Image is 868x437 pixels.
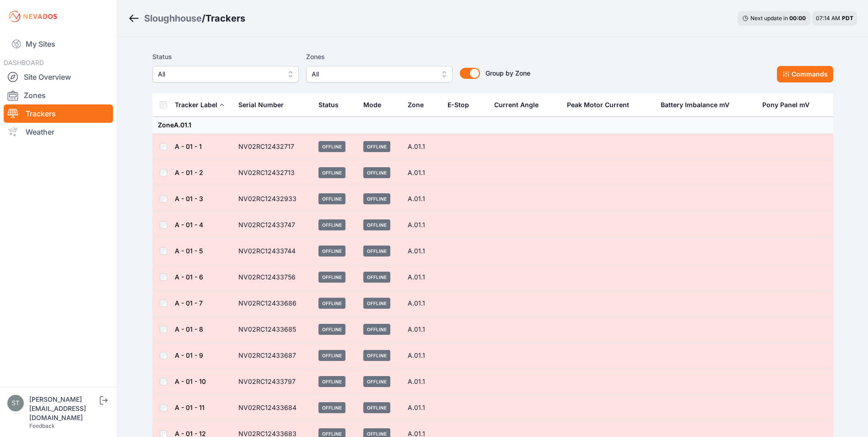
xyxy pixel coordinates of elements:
h3: Trackers [205,12,245,25]
td: NV02RC12433687 [233,343,313,369]
button: E-Stop [447,94,476,116]
label: Zones [306,51,453,62]
span: Offline [318,193,345,204]
span: Offline [363,219,390,230]
span: Offline [363,324,390,335]
td: NV02RC12433685 [233,317,313,343]
div: Peak Motor Current [567,100,629,109]
td: A.01.1 [402,238,442,264]
span: Offline [318,376,345,387]
span: Offline [363,272,390,283]
td: A.01.1 [402,290,442,317]
a: Feedback [29,422,55,429]
a: A - 01 - 3 [175,195,203,202]
a: Sloughhouse [144,12,202,25]
td: NV02RC12433797 [233,369,313,395]
td: A.01.1 [402,369,442,395]
button: Tracker Label [175,94,225,116]
button: All [152,66,299,82]
nav: Breadcrumb [128,6,245,30]
a: A - 01 - 5 [175,247,203,255]
td: A.01.1 [402,317,442,343]
span: Offline [318,272,345,283]
div: Pony Panel mV [762,100,809,109]
img: Nevados [7,9,59,24]
td: A.01.1 [402,212,442,238]
span: Offline [363,141,390,152]
span: Offline [318,141,345,152]
div: Serial Number [238,100,284,109]
td: NV02RC12433756 [233,264,313,290]
span: Next update in [750,15,788,22]
span: / [202,12,205,25]
td: A.01.1 [402,160,442,186]
a: A - 01 - 1 [175,142,202,150]
a: A - 01 - 4 [175,221,203,229]
button: Peak Motor Current [567,94,636,116]
button: Battery Imbalance mV [661,94,737,116]
span: Offline [363,350,390,361]
span: Group by Zone [485,69,530,77]
span: Offline [318,246,345,257]
a: A - 01 - 11 [175,404,205,411]
span: All [158,69,280,80]
img: steve@nevados.solar [7,395,24,411]
td: NV02RC12432713 [233,160,313,186]
div: Battery Imbalance mV [661,100,729,109]
a: My Sites [4,33,113,55]
div: E-Stop [447,100,469,109]
span: Offline [318,324,345,335]
td: A.01.1 [402,343,442,369]
a: Weather [4,123,113,141]
span: Offline [363,246,390,257]
button: Status [318,94,346,116]
td: A.01.1 [402,186,442,212]
td: NV02RC12433686 [233,290,313,317]
div: Mode [363,100,381,109]
button: Serial Number [238,94,291,116]
a: Zones [4,86,113,104]
button: Current Angle [494,94,546,116]
button: Zone [408,94,431,116]
span: Offline [363,193,390,204]
td: A.01.1 [402,264,442,290]
span: Offline [318,350,345,361]
span: Offline [318,167,345,178]
div: 00 : 00 [789,15,806,22]
div: Zone [408,100,424,109]
span: DASHBOARD [4,59,44,66]
td: NV02RC12432933 [233,186,313,212]
td: NV02RC12433744 [233,238,313,264]
td: NV02RC12433684 [233,395,313,421]
a: A - 01 - 7 [175,299,203,307]
span: Offline [318,402,345,413]
a: A - 01 - 10 [175,377,206,385]
span: Offline [363,402,390,413]
button: All [306,66,453,82]
a: A - 01 - 2 [175,169,203,176]
a: A - 01 - 9 [175,351,203,359]
span: Offline [363,167,390,178]
span: 07:14 AM [816,15,840,22]
td: NV02RC12432717 [233,134,313,160]
span: All [312,69,434,80]
span: Offline [318,219,345,230]
a: A - 01 - 6 [175,273,203,281]
label: Status [152,51,299,62]
span: Offline [318,298,345,309]
span: Offline [363,376,390,387]
div: [PERSON_NAME][EMAIL_ADDRESS][DOMAIN_NAME] [29,395,98,422]
button: Pony Panel mV [762,94,817,116]
div: Tracker Label [175,100,217,109]
a: A - 01 - 8 [175,325,203,333]
span: Offline [363,298,390,309]
a: Trackers [4,104,113,123]
td: A.01.1 [402,395,442,421]
button: Mode [363,94,388,116]
button: Commands [777,66,833,82]
div: Current Angle [494,100,539,109]
td: A.01.1 [402,134,442,160]
td: Zone A.01.1 [152,117,833,134]
div: Status [318,100,339,109]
